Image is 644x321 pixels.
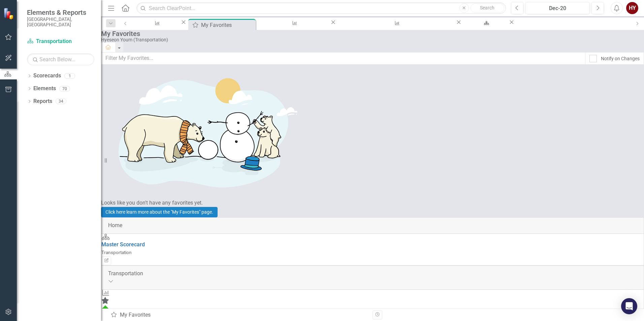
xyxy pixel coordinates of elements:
div: 70 [59,86,70,92]
div: My Favorites [101,30,641,37]
a: Master Scorecard [462,19,508,27]
div: # of Signals maintained per FTE [263,25,324,34]
div: 34 [56,99,66,104]
a: Transportation [27,38,94,45]
a: Click here learn more about the "My Favorites" page. [101,207,218,217]
a: # of Signals maintained per FTE [257,19,330,27]
div: Looks like you don't have any favorites yet. [101,199,644,207]
a: Master Scorecard [101,241,145,248]
div: % of Signals operating at an acceptable Level of Service [343,25,449,34]
div: Hyeseon Youm (Transportation) [101,37,641,42]
button: Search [471,3,504,13]
input: Filter My Favorites... [101,52,585,65]
div: My Favorites [110,311,367,319]
div: Open Intercom Messenger [621,298,637,314]
input: Search Below... [27,53,94,65]
div: Dec-20 [528,4,587,12]
button: Dec-20 [525,2,590,14]
div: # Signals analyzed [138,25,174,34]
a: % of Signals operating at an acceptable Level of Service [337,19,455,27]
div: My Favorites [201,21,254,29]
div: Notify on Changes [601,55,640,62]
img: ClearPoint Strategy [3,8,15,20]
small: [GEOGRAPHIC_DATA], [GEOGRAPHIC_DATA] [27,16,94,28]
input: Search ClearPoint... [136,2,506,14]
div: Home [108,222,637,229]
span: Search [480,5,494,10]
a: Scorecards [33,72,61,80]
img: Getting started [101,65,303,199]
div: Transportation [108,270,637,278]
span: Elements & Reports [27,8,94,16]
button: HY [626,2,638,14]
small: Transportation [101,250,132,255]
a: Elements [33,85,56,93]
div: Master Scorecard [468,25,502,34]
a: Reports [33,98,52,105]
div: 1 [64,73,75,79]
a: # Signals analyzed [132,19,180,27]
